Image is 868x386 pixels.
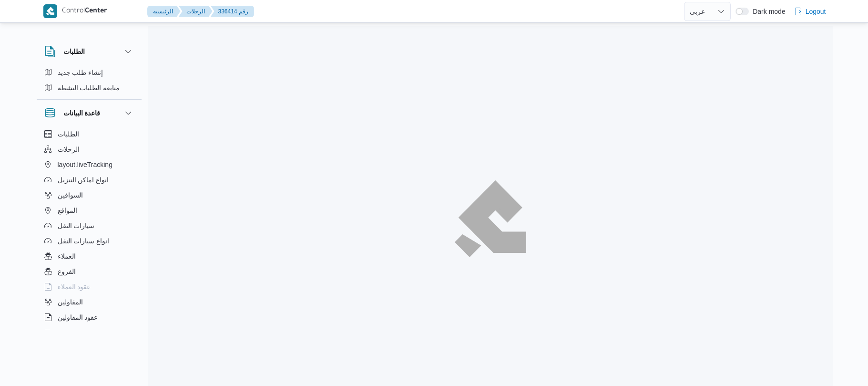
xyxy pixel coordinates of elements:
button: العملاء [41,249,138,264]
button: الرحلات [41,142,138,157]
iframe: chat widget [10,348,40,376]
span: الطلبات [58,128,79,140]
b: Center [85,8,107,15]
button: الرئيسيه [147,6,181,17]
button: المواقع [41,203,138,218]
span: layout.liveTracking [58,159,112,170]
span: عقود العملاء [58,281,91,292]
img: X8yXhbKr1z7QwAAAABJRU5ErkJggg== [43,4,57,18]
button: انواع اماكن التنزيل [41,172,138,188]
span: العملاء [58,250,76,262]
h3: قاعدة البيانات [63,107,101,119]
span: المواقع [58,205,77,216]
button: اجهزة التليفون [41,325,138,340]
button: سيارات النقل [41,218,138,233]
button: قاعدة البيانات [44,107,134,119]
span: انواع سيارات النقل [58,235,110,247]
button: 336414 رقم [211,6,254,17]
span: الفروع [58,266,76,277]
button: الطلبات [41,126,138,142]
button: Logout [790,2,830,21]
button: الفروع [41,264,138,279]
h3: الطلبات [63,46,85,57]
button: انواع سيارات النقل [41,233,138,249]
button: layout.liveTracking [41,157,138,172]
span: المقاولين [58,296,83,308]
span: سيارات النقل [58,220,95,231]
span: عقود المقاولين [58,312,98,323]
button: عقود المقاولين [41,310,138,325]
span: انواع اماكن التنزيل [58,174,109,186]
span: الرحلات [58,144,80,155]
button: السواقين [41,188,138,203]
button: إنشاء طلب جديد [41,65,138,80]
div: الطلبات [37,65,142,99]
span: Logout [806,6,826,17]
img: ILLA Logo [460,186,521,251]
span: Dark mode [749,8,785,15]
button: الرحلات [179,6,213,17]
span: متابعة الطلبات النشطة [58,82,120,94]
button: المقاولين [41,294,138,310]
div: قاعدة البيانات [37,126,142,333]
span: السواقين [58,189,83,201]
button: الطلبات [44,46,134,57]
span: اجهزة التليفون [58,327,97,338]
button: متابعة الطلبات النشطة [41,80,138,95]
button: عقود العملاء [41,279,138,294]
span: إنشاء طلب جديد [58,67,103,78]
